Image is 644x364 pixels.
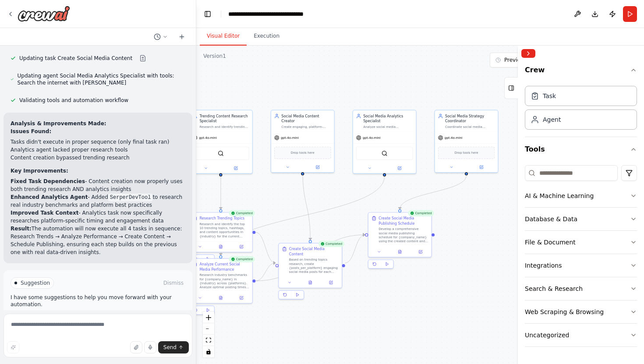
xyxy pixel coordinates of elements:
div: File & Document [525,238,576,247]
button: Dismiss [162,279,185,287]
div: AI & Machine Learning [525,191,594,200]
g: Edge from f8fb302c-3f57-4329-9824-b65449fcbed8 to 936b16a6-d7f8-4c4c-84ce-4b3111ed2b30 [345,232,365,265]
li: Tasks didn't execute in proper sequence (only final task ran) [11,138,185,146]
li: Content creation bypassed trending research [11,154,185,162]
g: Edge from 12a81862-73fc-40f6-8739-18de941db226 to f02e3f26-6ad6-4706-b780-b5b62cc9a020 [218,177,223,209]
span: gpt-4o-mini [363,136,381,140]
li: Analytics agent lacked proper research tools [11,146,185,154]
button: Upload files [130,341,142,353]
div: Research and identify trending topics, hashtags, and content opportunities in {industry} using se... [199,125,249,129]
div: Social Media Analytics SpecialistAnalyze social media engagement metrics, identify optimal postin... [353,110,417,174]
div: Search & Research [525,284,583,293]
span: gpt-4o-mini [445,136,463,140]
button: Execution [247,27,287,46]
div: Research Trending Topics [199,216,244,221]
button: View output [300,279,321,286]
g: Edge from d3de80f3-2dd7-49b3-aff8-c13e2ca1a3b9 to 936b16a6-d7f8-4c4c-84ce-4b3111ed2b30 [397,175,469,209]
div: Analyze social media engagement metrics, identify optimal posting times, and provide actionable i... [363,125,413,129]
button: AI & Machine Learning [525,184,637,207]
div: Integrations [525,261,562,270]
button: View output [210,244,231,250]
span: Send [163,344,177,351]
div: Task [543,92,556,100]
div: React Flow controls [203,312,214,357]
p: I have some suggestions to help you move forward with your automation. [11,294,185,308]
strong: Improved Task Context [11,210,78,216]
div: Completed [408,210,434,216]
strong: Key Improvements: [11,168,68,174]
button: Web Scraping & Browsing [525,300,637,323]
div: Database & Data [525,215,577,223]
button: Click to speak your automation idea [144,341,156,353]
button: Database & Data [525,208,637,230]
nav: breadcrumb [228,10,339,18]
button: View output [389,249,410,255]
button: Tools [525,137,637,162]
button: Previous executions [490,53,595,67]
span: Drop tools here [291,150,315,155]
button: Open in side panel [303,164,332,170]
g: Edge from 486b6415-8ec3-4d15-ae0d-774f421b1989 to f8fb302c-3f57-4329-9824-b65449fcbed8 [255,260,276,283]
button: Open in side panel [385,165,414,171]
div: Create engaging, platform-specific social media content including captions, hashtags, and content... [281,125,331,129]
button: Start a new chat [175,32,189,42]
div: Social Media Strategy CoordinatorCoordinate social media scheduling, publishing strategies, and c... [435,110,499,173]
button: Uncategorized [525,324,637,346]
div: CompletedCreate Social Media ContentBased on trending topics research, create {posts_per_platform... [278,243,342,301]
button: Toggle Sidebar [514,46,521,364]
div: Web Scraping & Browsing [525,307,604,316]
button: Open in side panel [233,244,250,250]
div: Completed [318,241,344,247]
button: View output [210,295,231,301]
div: Coordinate social media scheduling, publishing strategies, and campaign management for {company_n... [445,125,495,129]
span: Updating task Create Social Media Content [19,55,132,62]
div: Social Media Analytics Specialist [363,113,413,124]
span: Updating agent Social Media Analytics Specialist with tools: Search the internet with [PERSON_NAME] [18,72,185,86]
div: Create Social Media Publishing Schedule [379,216,428,226]
div: Based on trending topics research, create {posts_per_platform} engaging social media posts for ea... [289,258,339,274]
div: Version 1 [203,53,226,60]
g: Edge from ed7f1d2e-ae97-4a4f-b59f-9359863cd611 to 486b6415-8ec3-4d15-ae0d-774f421b1989 [218,177,387,255]
div: Social Media Strategy Coordinator [445,113,495,124]
button: fit view [203,335,214,346]
button: zoom in [203,312,214,323]
button: Collapse right sidebar [521,49,535,58]
strong: Analysis & Improvements Made: [11,120,106,127]
li: - Added to research real industry benchmarks and platform best practices [11,193,185,209]
code: SerperDevTool [108,194,153,201]
button: Improve this prompt [7,341,19,353]
button: Send [158,341,189,353]
g: Edge from 486b6415-8ec3-4d15-ae0d-774f421b1989 to 936b16a6-d7f8-4c4c-84ce-4b3111ed2b30 [255,232,365,283]
button: Search & Research [525,277,637,300]
span: gpt-4o-mini [281,136,299,140]
div: Trending Content Research Specialist [199,113,249,124]
span: Validating tools and automation workflow [19,97,128,104]
li: - Content creation now properly uses both trending research AND analytics insights [11,177,185,193]
img: SerperDevTool [218,150,224,156]
strong: Fixed Task Dependencies [11,178,85,184]
div: Create Social Media Content [289,247,339,257]
div: Research industry benchmarks for {company_name} in {industry} across {platforms}. Analyze optimal... [199,273,249,289]
img: Logo [18,6,70,21]
span: Previous executions [504,57,556,64]
button: Visual Editor [200,27,247,46]
div: Completed [229,256,255,262]
button: Crew [525,61,637,82]
button: Hide left sidebar [202,8,214,20]
button: Open in side panel [221,165,250,171]
span: Drop tools here [454,150,478,155]
button: Open in side panel [467,164,496,170]
button: toggle interactivity [203,346,214,357]
div: Completed [229,210,255,216]
p: The automation will now execute all 4 tasks in sequence: Research Trends → Analyze Performance → ... [11,225,185,256]
div: Uncategorized [525,331,569,339]
div: Social Media Content Creator [281,113,331,124]
g: Edge from 9b018a82-21d4-409d-b661-4961f9be008c to f8fb302c-3f57-4329-9824-b65449fcbed8 [300,170,313,240]
button: Switch to previous chat [150,32,171,42]
g: Edge from f02e3f26-6ad6-4706-b780-b5b62cc9a020 to f8fb302c-3f57-4329-9824-b65449fcbed8 [255,230,276,265]
div: Agent [543,115,561,124]
strong: Enhanced Analytics Agent [11,194,88,200]
button: File & Document [525,231,637,254]
div: Develop a comprehensive social media publishing schedule for {company_name} using the created con... [379,227,428,243]
div: Crew [525,82,637,137]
